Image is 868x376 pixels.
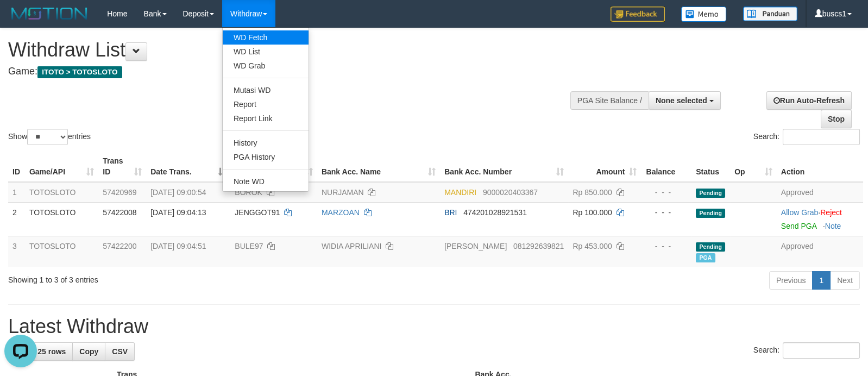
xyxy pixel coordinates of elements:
[4,4,37,37] button: Open LiveChat chat widget
[223,45,309,59] a: WD List
[150,188,206,197] span: [DATE] 09:00:54
[645,187,687,198] div: - - -
[821,110,852,128] a: Stop
[103,188,136,197] span: 57420969
[322,242,381,250] a: WIDIA APRILIANI
[103,242,136,250] span: 57422200
[681,7,727,22] img: Button%20Memo.svg
[696,242,725,252] span: Pending
[825,222,841,230] a: Note
[235,188,262,197] span: BOROK
[8,129,91,145] label: Show entries
[223,136,309,150] a: History
[150,208,206,217] span: [DATE] 09:04:13
[641,151,691,182] th: Balance
[8,182,25,203] td: 1
[98,151,146,182] th: Trans ID: activate to sort column ascending
[223,59,309,73] a: WD Grab
[570,91,649,110] div: PGA Site Balance /
[444,188,476,197] span: MANDIRI
[483,188,538,197] span: Copy 9000020403367 to clipboard
[25,236,98,267] td: TOTOSLOTO
[37,66,122,78] span: ITOTO > TOTOSLOTO
[444,242,507,250] span: [PERSON_NAME]
[645,207,687,218] div: - - -
[235,242,263,250] span: BULE97
[25,182,98,203] td: TOTOSLOTO
[777,151,863,182] th: Action
[8,39,568,61] h1: Withdraw List
[105,342,135,361] a: CSV
[223,150,309,164] a: PGA History
[223,30,309,45] a: WD Fetch
[573,242,612,250] span: Rp 453.000
[781,208,818,217] a: Allow Grab
[146,151,230,182] th: Date Trans.: activate to sort column descending
[322,208,360,217] a: MARZOAN
[743,7,797,21] img: panduan.png
[649,91,721,110] button: None selected
[8,270,354,285] div: Showing 1 to 3 of 3 entries
[25,151,98,182] th: Game/API: activate to sort column ascending
[691,151,730,182] th: Status
[223,111,309,126] a: Report Link
[27,129,68,145] select: Showentries
[72,342,105,361] a: Copy
[444,208,457,217] span: BRI
[830,271,860,290] a: Next
[317,151,440,182] th: Bank Acc. Name: activate to sort column ascending
[696,189,725,198] span: Pending
[645,241,687,252] div: - - -
[769,271,813,290] a: Previous
[573,208,612,217] span: Rp 100.000
[103,208,136,217] span: 57422008
[656,96,707,105] span: None selected
[573,188,612,197] span: Rp 850.000
[730,151,777,182] th: Op: activate to sort column ascending
[463,208,527,217] span: Copy 474201028921531 to clipboard
[322,188,364,197] a: NURJAMAN
[781,222,816,230] a: Send PGA
[8,236,25,267] td: 3
[777,182,863,203] td: Approved
[568,151,641,182] th: Amount: activate to sort column ascending
[150,242,206,250] span: [DATE] 09:04:51
[25,202,98,236] td: TOTOSLOTO
[79,347,98,356] span: Copy
[8,66,568,77] h4: Game:
[812,271,831,290] a: 1
[8,316,860,337] h1: Latest Withdraw
[753,129,860,145] label: Search:
[235,208,280,217] span: JENGGOT91
[611,7,665,22] img: Feedback.jpg
[223,97,309,111] a: Report
[8,5,91,22] img: MOTION_logo.png
[777,236,863,267] td: Approved
[783,129,860,145] input: Search:
[783,342,860,359] input: Search:
[777,202,863,236] td: ·
[112,347,128,356] span: CSV
[513,242,564,250] span: Copy 081292639821 to clipboard
[223,83,309,97] a: Mutasi WD
[781,208,820,217] span: ·
[820,208,842,217] a: Reject
[223,174,309,189] a: Note WD
[8,151,25,182] th: ID
[8,202,25,236] td: 2
[696,253,715,262] span: PGA
[696,209,725,218] span: Pending
[440,151,568,182] th: Bank Acc. Number: activate to sort column ascending
[766,91,852,110] a: Run Auto-Refresh
[753,342,860,359] label: Search:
